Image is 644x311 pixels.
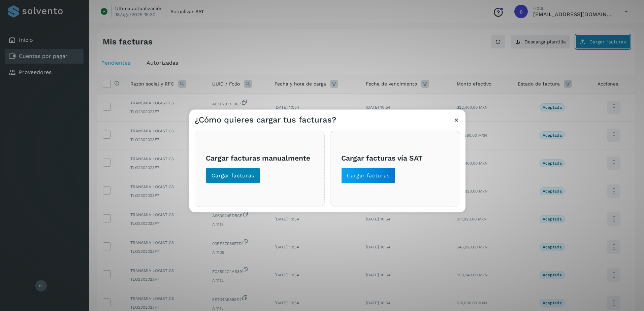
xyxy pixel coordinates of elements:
h3: Cargar facturas vía SAT [341,153,449,162]
span: Cargar facturas [347,172,390,179]
h3: Cargar facturas manualmente [206,153,314,162]
button: Cargar facturas [206,168,260,184]
span: Cargar facturas [212,172,254,179]
button: Cargar facturas [341,168,395,184]
h3: ¿Cómo quieres cargar tus facturas? [195,115,336,125]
